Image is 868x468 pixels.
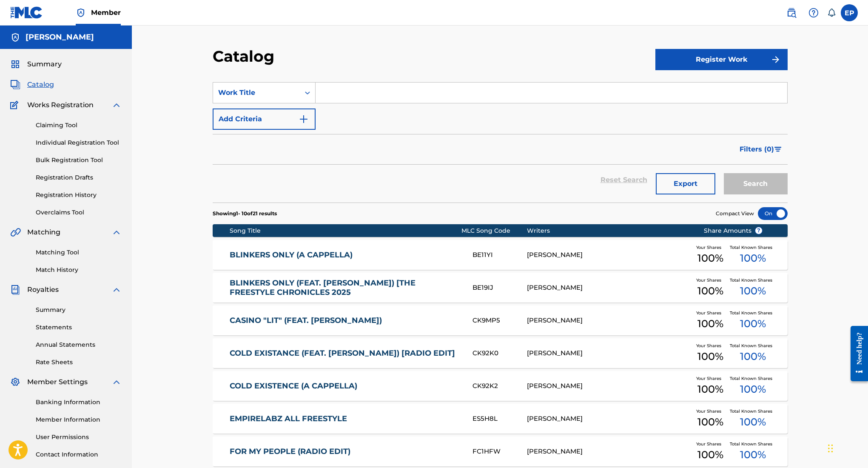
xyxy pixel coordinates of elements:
span: Matching [27,227,60,237]
a: Matching Tool [36,248,122,257]
img: expand [111,377,122,387]
div: [PERSON_NAME] [527,250,691,260]
a: EMPIRELABZ ALL FREESTYLE [230,414,461,424]
span: Total Known Shares [730,310,776,316]
span: Total Known Shares [730,375,776,382]
h5: Edward Ojeda Puente [26,32,94,42]
a: Annual Statements [36,340,122,349]
a: Member Information [36,415,122,424]
img: Member Settings [10,377,20,387]
button: Export [656,173,715,194]
span: Your Shares [696,408,725,414]
form: Search Form [213,82,788,203]
div: [PERSON_NAME] [527,447,691,457]
img: Catalog [10,80,20,90]
a: CASINO "LIT" (FEAT. [PERSON_NAME]) [230,316,461,325]
span: 100 % [697,251,723,266]
h2: Catalog [213,47,279,66]
span: Catalog [27,80,54,90]
a: Individual Registration Tool [36,138,122,147]
span: Works Registration [27,100,94,110]
span: 100 % [697,414,723,430]
span: Total Known Shares [730,342,776,349]
a: FOR MY PEOPLE (RADIO EDIT) [230,447,461,457]
a: Statements [36,323,122,332]
div: Song Title [230,226,461,235]
span: Your Shares [696,342,725,349]
span: 100 % [697,283,723,299]
div: Help [805,4,822,21]
div: CK92K0 [472,348,527,358]
img: Accounts [10,32,20,43]
span: Your Shares [696,375,725,382]
img: expand [111,227,122,237]
p: Showing 1 - 10 of 21 results [213,210,277,217]
div: Writers [527,226,691,235]
div: BE19IJ [472,283,527,293]
div: ES5H8L [472,414,527,424]
span: Your Shares [696,441,725,447]
div: MLC Song Code [461,226,527,235]
span: Compact View [716,210,754,217]
img: filter [774,147,782,152]
span: Share Amounts [704,226,763,235]
a: Rate Sheets [36,358,122,367]
div: [PERSON_NAME] [527,316,691,325]
iframe: Chat Widget [825,427,868,468]
span: Your Shares [696,244,725,251]
img: Matching [10,227,21,237]
a: COLD EXISTENCE (A CAPPELLA) [230,381,461,391]
span: Total Known Shares [730,441,776,447]
span: Member [91,8,121,17]
span: ? [755,227,762,234]
div: User Menu [841,4,858,21]
a: BLINKERS ONLY (A CAPPELLA) [230,250,461,260]
img: Works Registration [10,100,21,110]
span: 100 % [740,447,766,462]
a: Banking Information [36,398,122,407]
a: SummarySummary [10,59,62,69]
span: 100 % [697,382,723,397]
span: 100 % [697,447,723,462]
div: Notifications [827,9,836,17]
img: 9d2ae6d4665cec9f34b9.svg [299,114,309,124]
a: Claiming Tool [36,121,122,130]
div: Drag [828,436,833,461]
div: CK92K2 [472,381,527,391]
img: Top Rightsholder [76,8,86,18]
span: Your Shares [696,277,725,283]
span: 100 % [697,316,723,331]
a: Contact Information [36,450,122,459]
span: Total Known Shares [730,244,776,251]
span: Filters ( 0 ) [740,144,774,154]
a: Summary [36,305,122,314]
a: Registration History [36,191,122,200]
div: FC1HFW [472,447,527,457]
span: 100 % [740,251,766,266]
button: Add Criteria [213,108,316,130]
img: MLC Logo [10,6,43,19]
a: Bulk Registration Tool [36,156,122,165]
div: CK9MP5 [472,316,527,325]
img: expand [111,100,122,110]
img: help [808,8,819,18]
div: [PERSON_NAME] [527,348,691,358]
button: Filters (0) [734,139,788,160]
span: 100 % [740,349,766,364]
a: BLINKERS ONLY (FEAT. [PERSON_NAME]) [THE FREESTYLE CHRONICLES 2025 [230,278,461,297]
a: Overclaims Tool [36,208,122,217]
span: 100 % [740,414,766,430]
div: [PERSON_NAME] [527,381,691,391]
iframe: Resource Center [844,320,868,388]
span: 100 % [740,382,766,397]
span: 100 % [740,283,766,299]
div: Work Title [218,88,295,98]
span: Summary [27,59,62,69]
img: search [786,8,797,18]
div: [PERSON_NAME] [527,414,691,424]
img: expand [111,285,122,295]
img: Summary [10,59,20,69]
a: CatalogCatalog [10,80,54,90]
